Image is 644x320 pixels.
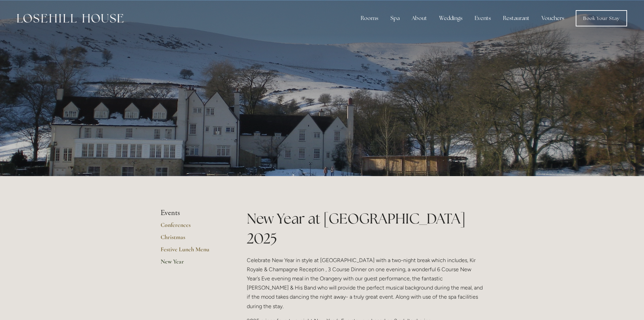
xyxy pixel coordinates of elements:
div: Rooms [355,12,384,25]
a: Vouchers [536,12,570,25]
img: Losehill House [17,14,123,23]
a: New Year [161,258,225,270]
div: Restaurant [498,12,535,25]
a: Festive Lunch Menu [161,246,225,258]
div: Weddings [434,12,468,25]
a: Book Your Stay [576,10,627,26]
a: Conferences [161,221,225,233]
div: Events [469,12,496,25]
div: About [406,12,432,25]
h1: New Year at [GEOGRAPHIC_DATA] 2025 [247,209,484,249]
div: Spa [385,12,405,25]
a: Christmas [161,233,225,246]
li: Events [161,209,225,217]
p: Celebrate New Year in style at [GEOGRAPHIC_DATA] with a two-night break which includes, Kir Royal... [247,256,484,311]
